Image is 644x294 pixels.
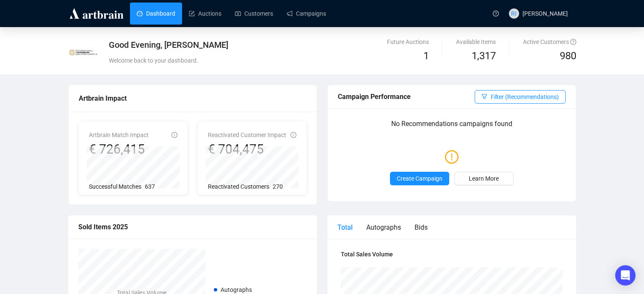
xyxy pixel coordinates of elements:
div: Good Evening, [PERSON_NAME] [109,39,405,51]
a: Dashboard [137,3,175,25]
div: Open Intercom Messenger [615,265,636,286]
a: Customers [235,3,273,25]
button: Create Campaign [390,172,449,185]
div: Available Items [456,37,496,47]
span: 980 [560,50,576,62]
p: No Recommendations campaigns found [338,118,566,135]
h4: Total Sales Volume [341,250,563,259]
div: Future Auctions [387,37,429,47]
span: 270 [273,183,283,190]
a: Campaigns [287,3,326,25]
div: Welcome back to your dashboard. [109,56,405,65]
div: € 704,475 [208,141,286,157]
div: Total [337,222,353,233]
span: Create Campaign [397,174,442,183]
img: logo [68,7,125,20]
span: Reactivated Customer Impact [208,132,286,138]
span: 637 [145,183,155,190]
span: 1,317 [472,48,496,64]
span: Active Customers [523,38,576,45]
span: 1 [423,50,429,62]
span: RI [511,9,517,18]
a: Learn More [454,172,514,185]
a: Auctions [189,3,221,25]
span: Artbrain Match Impact [89,132,149,138]
div: Autographs [366,222,401,233]
img: 622e19684f2625001dda177d.jpg [69,38,98,67]
span: Autographs [221,286,252,293]
div: Sold Items 2025 [78,222,307,232]
span: info-circle [171,132,177,138]
div: € 726,415 [89,141,149,157]
span: question-circle [493,11,499,16]
span: Filter (Recommendations) [491,92,559,102]
span: [PERSON_NAME] [522,10,568,17]
span: Learn More [469,174,499,183]
div: Campaign Performance [338,91,475,102]
span: Reactivated Customers [208,183,269,190]
span: exclamation-circle [445,147,459,166]
div: Artbrain Impact [79,93,307,104]
span: filter [481,93,487,99]
button: Filter (Recommendations) [475,90,566,104]
div: Bids [415,222,428,233]
span: info-circle [290,132,296,138]
span: question-circle [570,39,576,45]
span: Successful Matches [89,183,141,190]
